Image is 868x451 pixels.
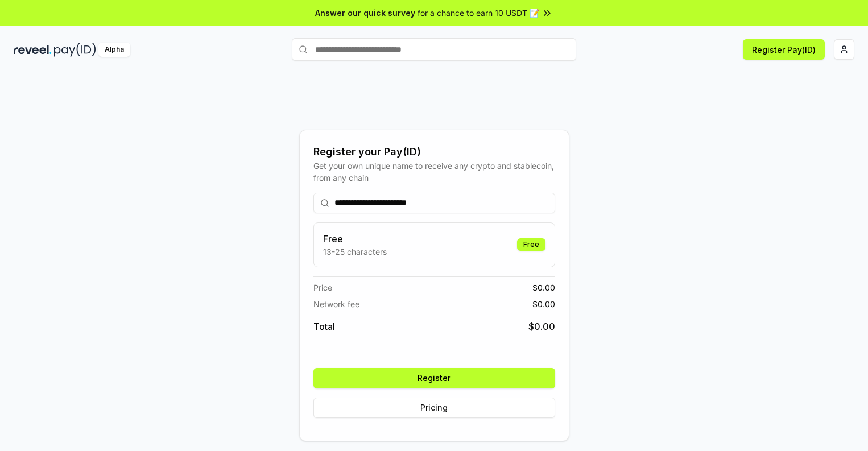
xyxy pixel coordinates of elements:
[14,43,52,57] img: reveel_dark
[313,282,332,293] span: Price
[323,246,387,258] p: 13-25 characters
[532,282,555,293] span: $ 0.00
[313,320,335,333] span: Total
[743,39,825,60] button: Register Pay(ID)
[532,298,555,310] span: $ 0.00
[313,368,555,388] button: Register
[418,7,539,19] span: for a chance to earn 10 USDT 📝
[313,398,555,418] button: Pricing
[54,43,96,57] img: pay_id
[313,160,555,184] div: Get your own unique name to receive any crypto and stablecoin, from any chain
[517,238,545,251] div: Free
[313,144,555,160] div: Register your Pay(ID)
[98,43,130,57] div: Alpha
[313,298,359,310] span: Network fee
[528,320,555,333] span: $ 0.00
[323,232,387,246] h3: Free
[315,7,415,19] span: Answer our quick survey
